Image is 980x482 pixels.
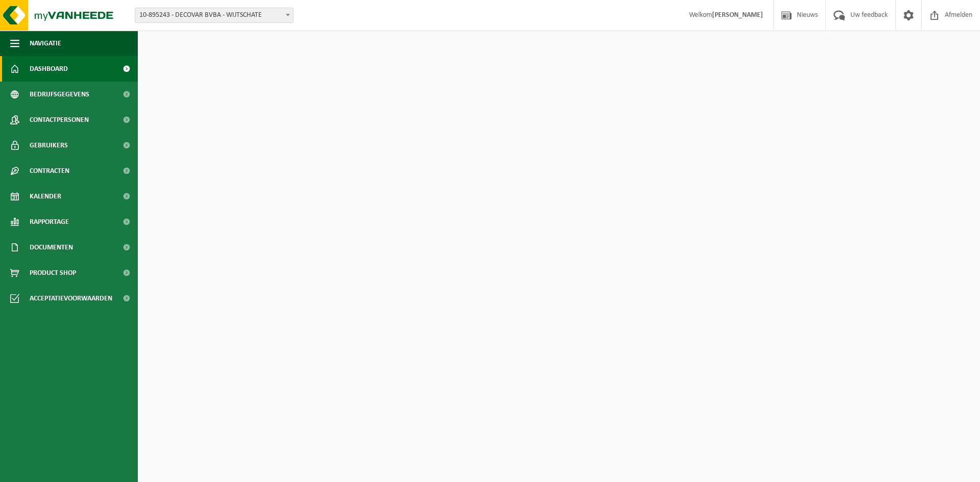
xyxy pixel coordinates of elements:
span: Product Shop [30,260,76,286]
span: Rapportage [30,209,69,235]
span: Bedrijfsgegevens [30,82,89,107]
strong: [PERSON_NAME] [712,11,763,19]
span: 10-895243 - DECOVAR BVBA - WIJTSCHATE [135,8,293,22]
span: Navigatie [30,31,61,56]
span: Acceptatievoorwaarden [30,286,112,311]
span: Contactpersonen [30,107,89,133]
span: Kalender [30,184,61,209]
span: 10-895243 - DECOVAR BVBA - WIJTSCHATE [135,8,293,23]
span: Documenten [30,235,73,260]
span: Gebruikers [30,133,68,158]
span: Dashboard [30,56,68,82]
span: Contracten [30,158,69,184]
